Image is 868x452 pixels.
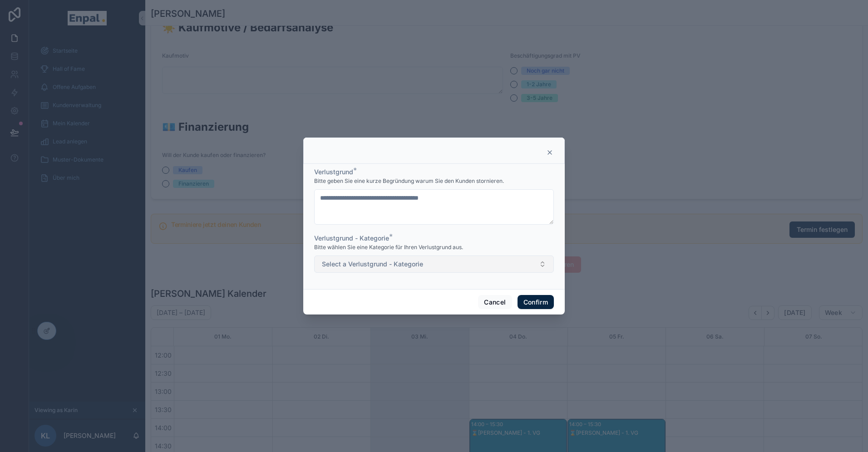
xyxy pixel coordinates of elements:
button: Select Button [314,255,554,273]
span: Verlustgrund [314,168,353,176]
span: Bitte wählen Sie eine Kategorie für Ihren Verlustgrund aus. [314,244,463,251]
button: Cancel [478,295,512,310]
button: Confirm [518,295,554,310]
span: Select a Verlustgrund - Kategorie [322,260,423,269]
span: Verlustgrund - Kategorie [314,234,389,242]
span: Bitte geben Sie eine kurze Begründung warum Sie den Kunden stornieren. [314,177,504,185]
